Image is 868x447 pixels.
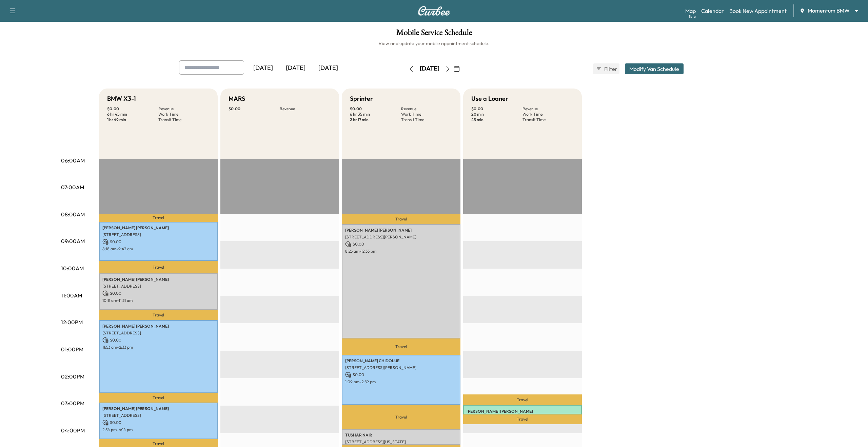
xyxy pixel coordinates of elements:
p: [STREET_ADDRESS][PERSON_NAME] [345,234,457,240]
a: Calendar [701,7,724,15]
h5: MARS [229,94,245,103]
p: TUSHAR NAIR [345,432,457,438]
p: 1:09 pm - 2:59 pm [345,379,457,385]
p: 11:00AM [61,291,82,299]
p: Travel [342,214,460,224]
button: Filter [593,63,619,74]
div: [DATE] [247,60,279,76]
p: [STREET_ADDRESS] [102,284,214,289]
p: Transit Time [522,117,574,122]
span: Filter [604,65,616,73]
p: $ 0.00 [471,106,522,112]
p: Transit Time [158,117,210,122]
p: Work Time [158,112,210,117]
span: Momentum BMW [808,7,850,15]
p: Travel [342,338,460,355]
p: 03:00PM [61,399,84,407]
p: 04:00PM [61,426,85,434]
p: 6 hr 35 min [350,112,401,117]
div: [DATE] [279,60,312,76]
h5: BMW X3-1 [107,94,136,103]
p: [PERSON_NAME] [PERSON_NAME] [345,228,457,233]
p: [PERSON_NAME] [PERSON_NAME] [102,406,214,411]
p: $ 0.00 [350,106,401,112]
p: 2:54 pm - 4:14 pm [102,427,214,432]
p: 06:00AM [61,156,85,164]
p: 10:11 am - 11:31 am [102,298,214,303]
p: [STREET_ADDRESS][US_STATE] [345,439,457,445]
button: Modify Van Schedule [625,63,684,74]
p: 10:00AM [61,264,84,272]
div: [DATE] [420,64,439,73]
p: 09:00AM [61,237,85,245]
p: $ 0.00 [102,239,214,245]
p: [PERSON_NAME] [PERSON_NAME] [102,277,214,282]
p: Travel [99,310,218,320]
p: Travel [99,261,218,274]
p: Revenue [280,106,331,112]
p: Travel [342,405,460,429]
p: [STREET_ADDRESS] [102,330,214,336]
p: 45 min [471,117,522,122]
p: $ 0.00 [345,372,457,378]
p: [PERSON_NAME] [PERSON_NAME] [102,225,214,231]
p: [STREET_ADDRESS] [102,413,214,418]
p: $ 0.00 [229,106,280,112]
p: Transit Time [401,117,452,122]
p: 07:00AM [61,183,84,191]
h1: Mobile Service Schedule [7,28,861,40]
p: Revenue [401,106,452,112]
p: Work Time [522,112,574,117]
p: Travel [463,414,582,424]
p: 01:00PM [61,345,83,353]
p: 11:53 am - 2:33 pm [102,345,214,350]
p: 08:00AM [61,210,85,218]
p: 6 hr 45 min [107,112,158,117]
p: $ 0.00 [345,241,457,247]
p: $ 0.00 [102,337,214,343]
p: Travel [99,393,218,403]
p: $ 0.00 [102,420,214,426]
p: 8:23 am - 12:33 pm [345,249,457,254]
div: Beta [689,14,696,19]
p: 12:00PM [61,318,83,326]
p: Revenue [522,106,574,112]
p: 20 min [471,112,522,117]
h5: Sprinter [350,94,373,103]
p: $ 0.00 [107,106,158,112]
p: [STREET_ADDRESS] [102,232,214,237]
p: [PERSON_NAME] CHIDOLUE [345,358,457,364]
p: 1 hr 49 min [107,117,158,122]
p: [PERSON_NAME] [PERSON_NAME] [467,409,578,414]
p: 8:18 am - 9:43 am [102,246,214,252]
div: [DATE] [312,60,344,76]
p: Revenue [158,106,210,112]
a: MapBeta [685,7,696,15]
img: Curbee Logo [418,6,450,16]
a: Book New Appointment [729,7,787,15]
h6: View and update your mobile appointment schedule. [7,40,861,47]
p: Travel [99,214,218,222]
p: Travel [463,394,582,405]
p: [PERSON_NAME] [PERSON_NAME] [102,324,214,329]
p: Work Time [401,112,452,117]
h5: Use a Loaner [471,94,508,103]
p: 2 hr 17 min [350,117,401,122]
p: [STREET_ADDRESS][PERSON_NAME] [345,365,457,370]
p: $ 0.00 [102,290,214,296]
p: 02:00PM [61,372,84,381]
